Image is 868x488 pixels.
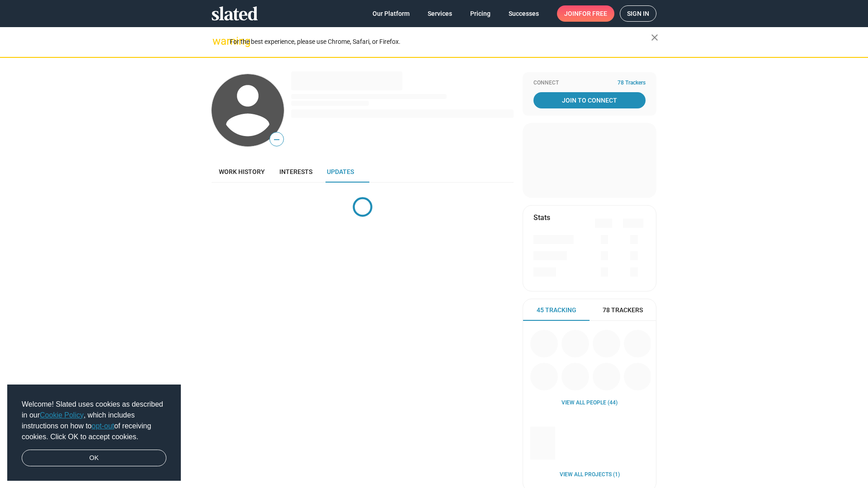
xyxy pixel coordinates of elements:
a: Cookie Policy [40,411,84,419]
span: Join To Connect [535,92,644,108]
a: Interests [272,161,320,183]
mat-icon: warning [212,36,223,47]
div: cookieconsent [7,385,181,481]
span: Join [564,5,607,22]
div: Connect [533,80,646,87]
span: Sign in [627,6,649,21]
a: Pricing [463,5,498,22]
span: for free [579,5,607,22]
a: Successes [501,5,546,22]
span: 45 Tracking [537,306,576,314]
span: Work history [219,168,265,175]
div: For the best experience, please use Chrome, Safari, or Firefox. [230,36,651,48]
a: Our Platform [365,5,417,22]
a: Sign in [620,5,656,22]
a: dismiss cookie message [22,450,166,467]
a: Services [420,5,459,22]
a: Joinfor free [557,5,614,22]
span: 78 Trackers [618,80,646,87]
mat-icon: close [649,32,660,43]
a: opt-out [92,422,114,430]
span: Services [428,5,452,22]
span: Welcome! Slated uses cookies as described in our , which includes instructions on how to of recei... [22,399,166,442]
a: View all People (44) [561,399,618,407]
a: Work history [212,161,272,183]
span: 78 Trackers [603,306,643,314]
span: — [270,134,283,145]
a: View all Projects (1) [560,471,620,479]
mat-card-title: Stats [533,213,550,222]
span: Interests [279,168,312,175]
span: Our Platform [373,5,410,22]
a: Join To Connect [533,92,646,108]
span: Pricing [470,5,491,22]
a: Updates [320,161,361,183]
span: Successes [509,5,539,22]
span: Updates [327,168,354,175]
